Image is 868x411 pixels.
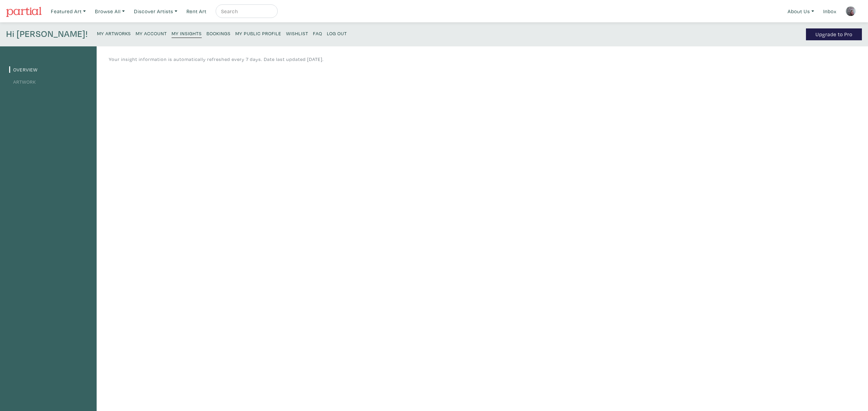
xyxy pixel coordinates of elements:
[785,4,817,18] a: About Us
[109,56,324,63] p: Your insight information is automatically refreshed every 7 days. Date last updated [DATE].
[206,30,231,37] small: Bookings
[9,79,36,85] a: Artwork
[846,6,856,16] img: phpThumb.php
[235,28,281,38] a: My Public Profile
[9,66,38,73] a: Overview
[97,28,131,38] a: My Artworks
[131,4,180,18] a: Discover Artists
[327,30,347,37] small: Log Out
[820,4,840,18] a: Inbox
[136,30,167,37] small: My Account
[183,4,210,18] a: Rent Art
[313,30,322,37] small: FAQ
[235,30,281,37] small: My Public Profile
[286,28,308,38] a: Wishlist
[806,28,862,40] a: Upgrade to Pro
[172,30,202,37] small: My Insights
[286,30,308,37] small: Wishlist
[6,28,88,40] h4: Hi [PERSON_NAME]!
[92,4,128,18] a: Browse All
[220,7,271,16] input: Search
[136,28,167,38] a: My Account
[97,30,131,37] small: My Artworks
[206,28,231,38] a: Bookings
[172,28,202,38] a: My Insights
[327,28,347,38] a: Log Out
[48,4,89,18] a: Featured Art
[313,28,322,38] a: FAQ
